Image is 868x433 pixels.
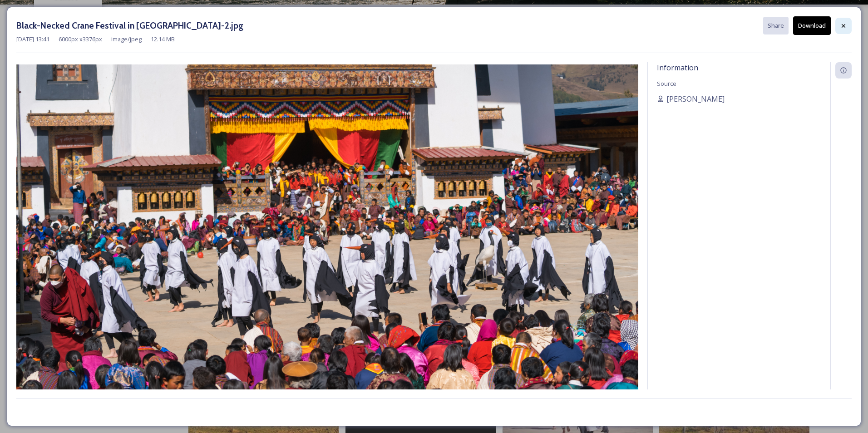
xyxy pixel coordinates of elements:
span: 12.14 MB [151,35,175,44]
span: 6000 px x 3376 px [59,35,102,44]
span: [PERSON_NAME] [666,93,725,104]
span: [DATE] 13:41 [16,35,49,44]
button: Download [793,16,831,35]
button: Share [763,17,789,34]
img: LLL09392(2).jpg [16,64,638,414]
h3: Black-Necked Crane Festival in [GEOGRAPHIC_DATA]-2.jpg [16,19,243,32]
span: image/jpeg [111,35,142,44]
span: Source [657,79,676,88]
span: Information [657,63,698,73]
